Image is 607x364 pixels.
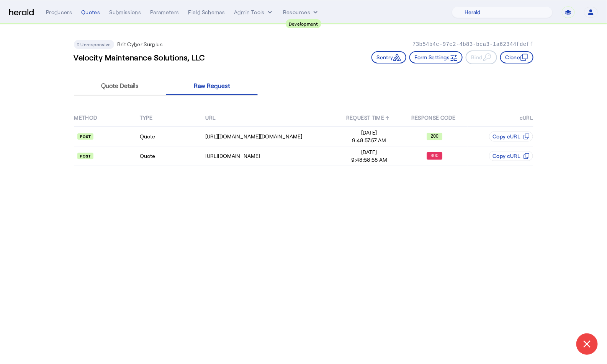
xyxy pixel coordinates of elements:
[468,109,533,127] th: cURL
[337,129,401,136] span: [DATE]
[286,19,321,28] div: Development
[205,133,336,140] div: [URL][DOMAIN_NAME][DOMAIN_NAME]
[489,151,533,161] button: Copy cURL
[205,152,336,160] div: [URL][DOMAIN_NAME]
[81,8,100,16] div: Quotes
[500,51,533,63] button: Clone
[337,148,401,156] span: [DATE]
[283,8,319,16] button: Resources dropdown menu
[386,114,389,121] span: ↑
[109,8,141,16] div: Submissions
[412,41,533,48] p: 73b54b4c-97c2-4b83-bca3-1a62344fdeff
[431,133,438,139] text: 200
[74,52,205,63] h3: Velocity Maintenance Solutions, LLC
[194,83,230,89] span: Raw Request
[46,8,72,16] div: Producers
[402,109,468,127] th: RESPONSE CODE
[9,9,34,16] img: Herald Logo
[74,109,139,127] th: METHOD
[139,127,205,146] td: Quote
[466,50,497,64] button: Bind
[139,109,205,127] th: TYPE
[336,109,402,127] th: REQUEST TIME
[234,8,274,16] button: internal dropdown menu
[337,156,401,164] span: 9:48:58:58 AM
[205,109,336,127] th: URL
[139,146,205,166] td: Quote
[489,132,533,141] button: Copy cURL
[431,153,438,158] text: 400
[371,51,406,63] button: Sentry
[409,51,463,63] button: Form Settings
[81,42,111,47] span: Unresponsive
[188,8,225,16] div: Field Schemas
[150,8,179,16] div: Parameters
[117,41,163,48] p: Brit Cyber Surplus
[101,83,139,89] span: Quote Details
[337,136,401,144] span: 9:48:57:57 AM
